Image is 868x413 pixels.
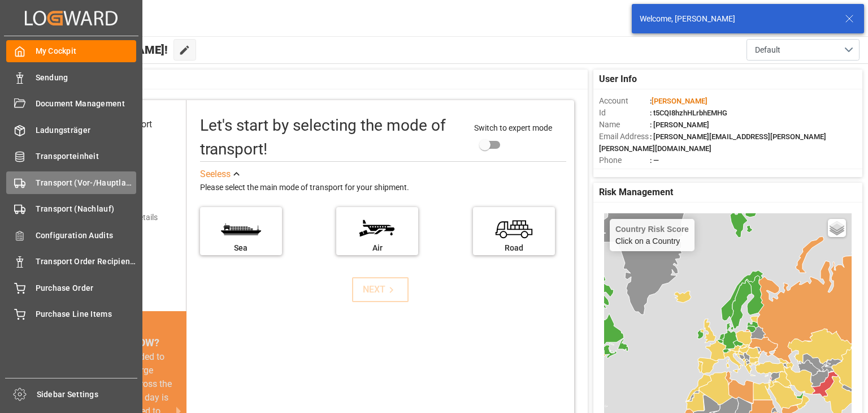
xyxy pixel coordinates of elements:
span: Hello [PERSON_NAME]! [46,39,168,61]
span: My Cockpit [36,45,137,57]
a: Ladungsträger [6,119,136,141]
div: Please select the main mode of transport for your shipment. [200,181,566,195]
span: User Info [599,72,637,86]
span: Purchase Order [36,282,137,294]
div: Road [479,242,549,254]
span: Id [599,107,650,119]
span: Account Type [599,166,650,178]
div: See less [200,167,231,181]
div: Welcome, [PERSON_NAME] [640,13,834,25]
span: Ladungsträger [36,124,137,136]
div: Sea [206,242,276,254]
span: Risk Management [599,186,673,199]
h4: Country Risk Score [615,225,689,234]
a: Document Management [6,93,136,115]
a: Purchase Line Items [6,303,136,325]
button: NEXT [352,277,409,302]
span: Transport (Vor-/Hauptlauf) [36,177,137,189]
span: : [650,97,708,105]
a: Purchase Order [6,277,136,299]
span: [PERSON_NAME] [652,97,708,105]
div: Add shipping details [87,212,158,223]
span: Default [755,44,780,56]
span: : [PERSON_NAME][EMAIL_ADDRESS][PERSON_NAME][PERSON_NAME][DOMAIN_NAME] [599,132,826,153]
span: Transporteinheit [36,150,137,162]
span: Name [599,119,650,131]
a: Transport Order Recipients [6,251,136,273]
span: Switch to expert mode [474,123,552,132]
span: Phone [599,154,650,166]
span: Sidebar Settings [37,389,138,401]
button: open menu [747,39,860,61]
span: Email Address [599,131,650,143]
span: : — [650,156,659,165]
a: Transport (Nachlauf) [6,198,136,220]
span: : t5CQI8hzhHLrbhEMHG [650,109,727,117]
a: Transporteinheit [6,145,136,167]
div: NEXT [363,283,397,296]
span: Sendung [36,72,137,84]
div: Air [342,242,413,254]
div: Let's start by selecting the mode of transport! [200,114,463,161]
a: Layers [828,219,846,237]
span: : Shipper [650,168,678,177]
div: Click on a Country [615,225,689,246]
span: : [PERSON_NAME] [650,121,709,129]
span: Transport (Nachlauf) [36,203,137,215]
span: Transport Order Recipients [36,256,137,268]
span: Configuration Audits [36,230,137,242]
a: Transport (Vor-/Hauptlauf) [6,171,136,193]
a: My Cockpit [6,40,136,62]
span: Purchase Line Items [36,308,137,320]
span: Account [599,95,650,107]
a: Sendung [6,66,136,88]
span: Document Management [36,98,137,110]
